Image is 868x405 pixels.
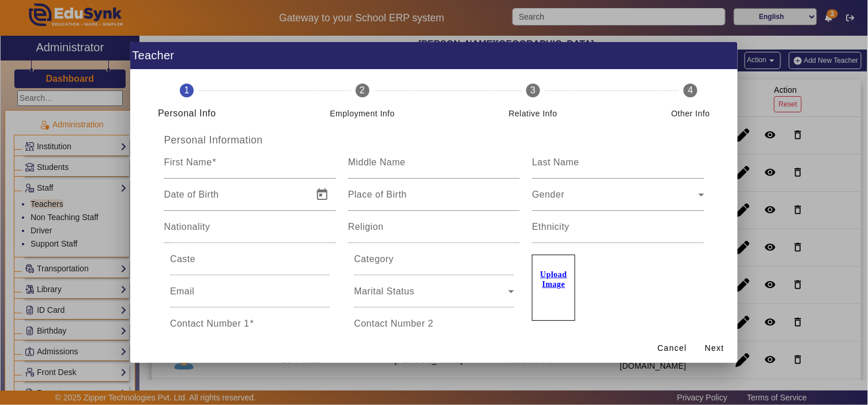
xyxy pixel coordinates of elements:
mat-label: Middle Name [348,157,406,167]
mat-label: Email [170,286,195,296]
input: Date of Birth [164,192,305,206]
input: Ethnicity [532,225,704,239]
div: Employment Info [330,107,395,120]
input: Religion [348,225,520,239]
div: Relative Info [509,107,557,120]
mat-label: Ethnicity [532,222,569,232]
input: Email [170,289,330,303]
span: Cancel [658,342,687,354]
button: Next [696,338,733,358]
input: Nationality [164,225,335,239]
div: Personal Info [158,107,216,120]
mat-label: Religion [348,222,384,232]
div: Other Info [671,107,710,120]
mat-label: Place of Birth [348,190,407,199]
input: Middle Name [348,160,520,174]
span: Next [705,342,724,354]
span: 2 [360,84,365,97]
mat-label: Nationality [164,222,210,232]
span: 1 [184,84,190,97]
input: Contact Number '2' [354,321,514,335]
input: Place of Birth [348,192,520,206]
input: Last Name [532,160,704,174]
mat-label: Marital Status [354,286,414,296]
input: Caste [170,257,330,271]
mat-label: Date of Birth [164,190,218,199]
span: Marital Status [354,289,508,303]
button: Open calendar [308,181,336,209]
u: Upload Image [540,270,567,289]
span: 3 [530,84,535,97]
h5: Personal Information [158,134,710,146]
button: Cancel [653,338,692,358]
span: 4 [688,84,693,97]
mat-label: Last Name [532,157,579,167]
input: First Name* [164,160,335,174]
mat-label: First Name [164,157,212,167]
mat-label: Caste [170,254,195,264]
mat-label: Category [354,254,394,264]
input: Category [354,257,514,271]
mat-label: Gender [532,190,564,199]
mat-label: Contact Number 1 [170,319,250,328]
mat-label: Contact Number 2 [354,319,433,328]
h1: Teacher [130,42,738,69]
span: Gender [532,192,698,206]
